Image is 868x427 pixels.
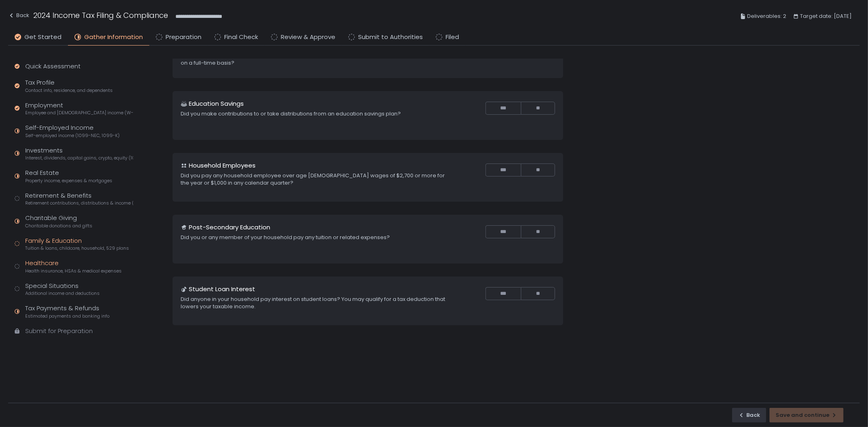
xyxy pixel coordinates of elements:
[25,304,109,319] div: Tax Payments & Refunds
[189,161,256,170] h1: Household Employees
[281,33,335,42] span: Review & Approve
[800,11,852,21] span: Target date: [DATE]
[25,290,100,296] span: Additional income and deductions
[181,296,453,310] div: Did anyone in your household pay interest on student loans? You may qualify for a tax deduction t...
[25,223,92,229] span: Charitable donations and gifts
[33,10,168,21] h1: 2024 Income Tax Filing & Compliance
[25,155,133,161] span: Interest, dividends, capital gains, crypto, equity (1099s, K-1s)
[8,10,29,23] button: Back
[8,11,29,20] div: Back
[25,213,92,229] div: Charitable Giving
[25,178,112,184] span: Property income, expenses & mortgages
[189,223,270,232] h1: Post-Secondary Education
[224,33,258,42] span: Final Check
[25,259,122,274] div: Healthcare
[25,327,93,336] div: Submit for Preparation
[181,110,453,118] div: Did you make contributions to or take distributions from an education savings plan?
[25,110,133,116] span: Employee and [DEMOGRAPHIC_DATA] income (W-2s)
[25,101,133,116] div: Employment
[189,99,244,109] h1: Education Savings
[25,236,129,252] div: Family & Education
[446,33,459,42] span: Filed
[732,408,766,423] button: Back
[25,62,81,71] div: Quick Assessment
[24,33,61,42] span: Get Started
[25,191,133,207] div: Retirement & Benefits
[84,33,143,42] span: Gather Information
[25,123,120,139] div: Self-Employed Income
[181,234,453,241] div: Did you or any member of your household pay any tuition or related expenses?
[25,168,112,184] div: Real Estate
[25,281,100,297] div: Special Situations
[25,245,129,251] span: Tuition & loans, childcare, household, 529 plans
[25,268,122,274] span: Health insurance, HSAs & medical expenses
[25,133,120,139] span: Self-employed income (1099-NEC, 1099-K)
[25,87,113,94] span: Contact info, residence, and dependents
[25,313,109,319] span: Estimated payments and banking info
[181,172,453,187] div: Did you pay any household employee over age [DEMOGRAPHIC_DATA] wages of $2,700 or more for the ye...
[747,11,786,21] span: Deliverables: 2
[25,146,133,161] div: Investments
[358,33,423,42] span: Submit to Authorities
[738,412,760,419] div: Back
[25,78,113,94] div: Tax Profile
[189,285,255,294] h1: Student Loan Interest
[25,200,133,206] span: Retirement contributions, distributions & income (1099-R, 5498)
[166,33,201,42] span: Preparation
